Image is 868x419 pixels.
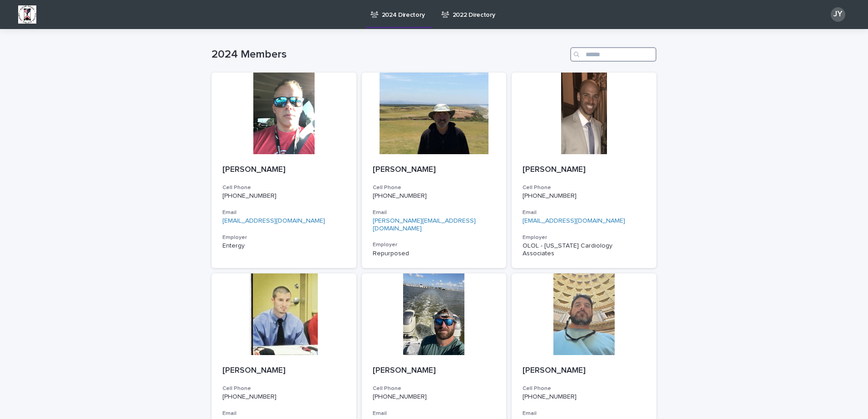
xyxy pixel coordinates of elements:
[373,165,496,175] p: [PERSON_NAME]
[523,410,646,417] h3: Email
[373,385,496,392] h3: Cell Phone
[212,73,356,268] a: [PERSON_NAME]Cell Phone[PHONE_NUMBER]Email[EMAIL_ADDRESS][DOMAIN_NAME]EmployerEntergy
[373,410,496,417] h3: Email
[373,366,496,376] p: [PERSON_NAME]
[523,242,646,258] p: OLOL - [US_STATE] Cardiology Associates
[512,73,656,268] a: [PERSON_NAME]Cell Phone[PHONE_NUMBER]Email[EMAIL_ADDRESS][DOMAIN_NAME]EmployerOLOL - [US_STATE] C...
[373,394,427,400] a: [PHONE_NUMBER]
[373,209,496,216] h3: Email
[222,366,345,376] p: [PERSON_NAME]
[222,234,345,241] h3: Employer
[523,218,625,224] a: [EMAIL_ADDRESS][DOMAIN_NAME]
[523,193,577,199] a: [PHONE_NUMBER]
[523,209,646,216] h3: Email
[222,410,345,417] h3: Email
[222,394,276,400] a: [PHONE_NUMBER]
[222,184,345,191] h3: Cell Phone
[222,218,325,224] a: [EMAIL_ADDRESS][DOMAIN_NAME]
[523,165,646,175] p: [PERSON_NAME]
[212,48,567,61] h1: 2024 Members
[18,5,36,24] img: BsxibNoaTPe9uU9VL587
[222,193,276,199] a: [PHONE_NUMBER]
[362,73,507,268] a: [PERSON_NAME]Cell Phone[PHONE_NUMBER]Email[PERSON_NAME][EMAIL_ADDRESS][DOMAIN_NAME]EmployerRepurp...
[373,241,496,248] h3: Employer
[570,47,656,62] input: Search
[222,209,345,216] h3: Email
[831,7,845,22] div: JY
[523,366,646,376] p: [PERSON_NAME]
[523,394,577,400] a: [PHONE_NUMBER]
[222,242,345,250] p: Entergy
[373,218,476,232] a: [PERSON_NAME][EMAIL_ADDRESS][DOMAIN_NAME]
[523,234,646,241] h3: Employer
[373,250,496,258] p: Repurposed
[222,165,345,175] p: [PERSON_NAME]
[373,193,427,199] a: [PHONE_NUMBER]
[222,385,345,392] h3: Cell Phone
[523,385,646,392] h3: Cell Phone
[523,184,646,191] h3: Cell Phone
[373,184,496,191] h3: Cell Phone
